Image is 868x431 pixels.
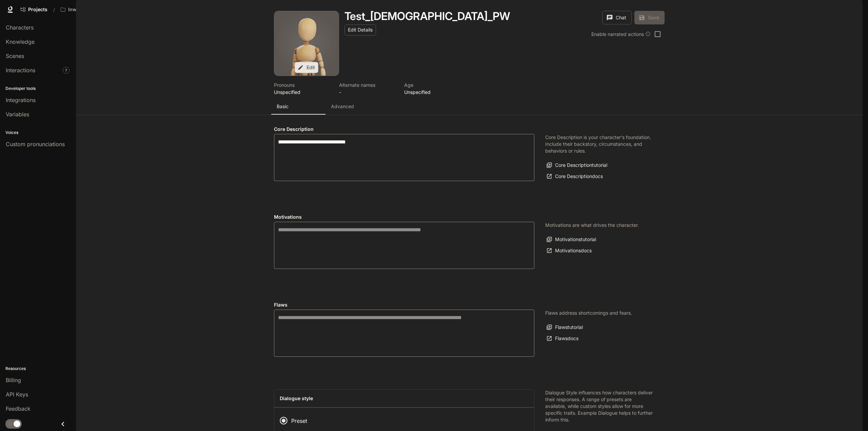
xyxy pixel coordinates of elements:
[339,89,396,96] p: -
[331,103,354,110] p: Advanced
[274,301,534,308] h4: Flaws
[58,3,117,16] button: Open workspace menu
[274,126,534,133] h4: Core Description
[545,322,585,333] button: Flawstutorial
[18,3,51,16] a: Go to projects
[274,310,534,357] div: Flaws
[28,7,47,13] span: Projects
[274,89,331,96] p: Unspecified
[274,134,534,181] div: label
[404,81,461,96] button: Open character details dialog
[545,234,598,245] button: Motivationstutorial
[51,6,58,13] div: /
[68,7,106,13] p: Inworld AI Demos
[274,81,331,89] p: Pronouns
[280,395,529,402] h4: Dialogue style
[274,214,534,220] h4: Motivations
[545,333,580,344] a: Flawsdocs
[602,11,632,24] button: Chat
[274,11,339,76] button: Open character avatar dialog
[274,11,339,76] div: Avatar image
[277,103,289,110] p: Basic
[545,171,605,182] a: Core Descriptiondocs
[344,11,510,22] button: Open character details dialog
[404,81,461,89] p: Age
[545,245,593,256] a: Motivationsdocs
[344,9,510,23] h1: Test_[DEMOGRAPHIC_DATA]_PW
[545,160,609,171] button: Core Descriptiontutorial
[339,81,396,96] button: Open character details dialog
[339,81,396,89] p: Alternate names
[545,222,639,229] p: Motivations are what drives the character.
[404,89,461,96] p: Unspecified
[545,134,654,154] p: Core Description is your character's foundation. Include their backstory, circumstances, and beha...
[591,31,651,38] div: Enable narrated actions
[274,81,331,96] button: Open character details dialog
[291,417,307,425] span: Preset
[545,389,654,423] p: Dialogue Style influences how characters deliver their responses. A range of presets are availabl...
[344,24,376,36] button: Edit Details
[295,62,318,73] button: Edit
[545,310,632,316] p: Flaws address shortcomings and fears.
